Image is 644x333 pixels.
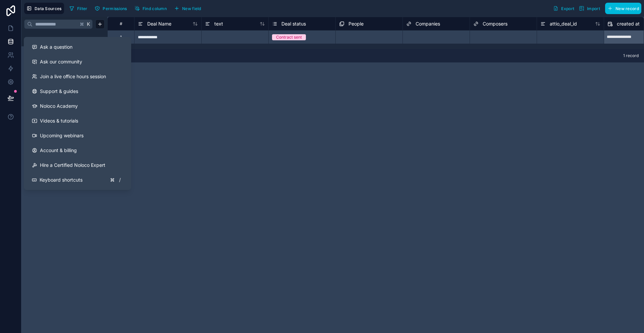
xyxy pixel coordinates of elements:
span: created at [617,20,640,27]
button: Filter [67,3,90,13]
span: Ask our community [40,58,82,65]
span: Export [561,6,574,11]
span: Noloco tables [37,36,68,42]
button: Find column [132,3,169,13]
span: People [348,20,364,27]
span: K [86,22,91,27]
span: text [214,20,223,27]
button: Data Sources [24,3,64,14]
div: 1 [120,35,122,40]
button: New field [172,3,204,13]
span: / [117,177,122,183]
span: Upcoming webinars [40,132,84,139]
a: Permissions [92,3,132,13]
a: Videos & tutorials [26,113,128,128]
span: Support & guides [40,88,78,95]
button: Import [577,3,602,14]
span: Keyboard shortcuts [40,177,83,183]
span: Permissions [103,6,127,11]
a: Noloco Academy [26,99,128,113]
span: Composers [483,20,507,27]
span: Data Sources [35,6,62,11]
span: Companies [416,20,440,27]
a: New record [602,3,641,14]
button: Permissions [92,3,129,13]
a: Join a live office hours session [26,69,128,84]
span: 1 record [623,53,639,58]
span: Deal Name [147,20,171,27]
button: Noloco tables [24,34,101,44]
button: Hire a Certified Noloco Expert [26,158,128,173]
span: Import [587,6,600,11]
a: Ask our community [26,54,128,69]
span: Ask a question [40,44,72,50]
button: Keyboard shortcuts/ [26,173,128,187]
span: Deal status [281,20,306,27]
span: Find column [143,6,167,11]
button: New record [605,3,641,14]
span: Join a live office hours session [40,73,106,80]
div: Contract sent [276,34,302,40]
span: Noloco Academy [40,103,78,109]
span: Account & billing [40,147,77,154]
span: attio_deal_id [550,20,577,27]
a: Upcoming webinars [26,128,128,143]
span: New field [182,6,201,11]
span: Filter [77,6,88,11]
span: New record [615,6,639,11]
a: Account & billing [26,143,128,158]
a: Support & guides [26,84,128,99]
button: Ask a question [26,40,128,54]
div: # [113,21,129,26]
span: Videos & tutorials [40,117,78,124]
span: Hire a Certified Noloco Expert [40,162,105,169]
button: Export [551,3,577,14]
